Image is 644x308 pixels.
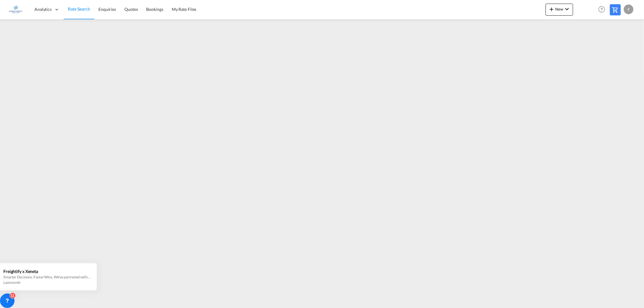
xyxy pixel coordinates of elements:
[146,7,163,12] span: Bookings
[124,7,138,12] span: Quotes
[597,4,610,15] div: Help
[548,7,571,11] span: New
[563,5,571,13] md-icon: icon-chevron-down
[34,6,52,12] span: Analytics
[624,5,633,14] div: F
[548,5,555,13] md-icon: icon-plus 400-fg
[172,7,197,12] span: My Rate Files
[98,7,116,12] span: Enquiries
[9,3,23,16] img: e1326340b7c511ef854e8d6a806141ad.jpg
[546,4,573,16] button: icon-plus 400-fgNewicon-chevron-down
[68,6,90,11] span: Rate Search
[597,4,607,14] span: Help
